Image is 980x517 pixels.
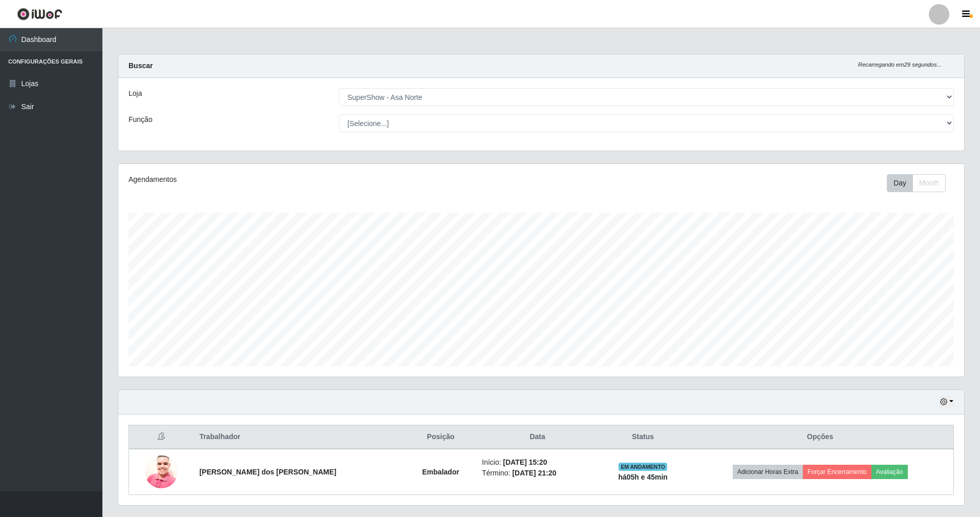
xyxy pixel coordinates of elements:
th: Posição [406,425,476,449]
strong: Embalador [422,468,459,476]
th: Opções [687,425,953,449]
span: EM ANDAMENTO [619,463,667,471]
li: Término: [482,468,593,479]
i: Recarregando em 29 segundos... [858,61,942,68]
th: Trabalhador [193,425,406,449]
label: Função [129,114,153,125]
strong: Buscar [129,61,153,70]
time: [DATE] 21:20 [512,469,556,477]
img: CoreUI Logo [17,8,62,20]
div: Toolbar with button groups [887,174,954,192]
div: First group [887,174,946,192]
time: [DATE] 15:20 [503,458,547,466]
button: Adicionar Horas Extra [733,465,803,479]
strong: há 05 h e 45 min [618,473,668,481]
li: Início: [482,457,593,468]
label: Loja [129,88,142,99]
th: Status [599,425,687,449]
button: Forçar Encerramento [803,465,871,479]
div: Agendamentos [129,174,463,185]
img: 1744125761618.jpeg [145,450,178,494]
strong: [PERSON_NAME] dos [PERSON_NAME] [199,468,336,476]
button: Month [912,174,946,192]
button: Day [887,174,913,192]
button: Avaliação [871,465,908,479]
th: Data [476,425,599,449]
